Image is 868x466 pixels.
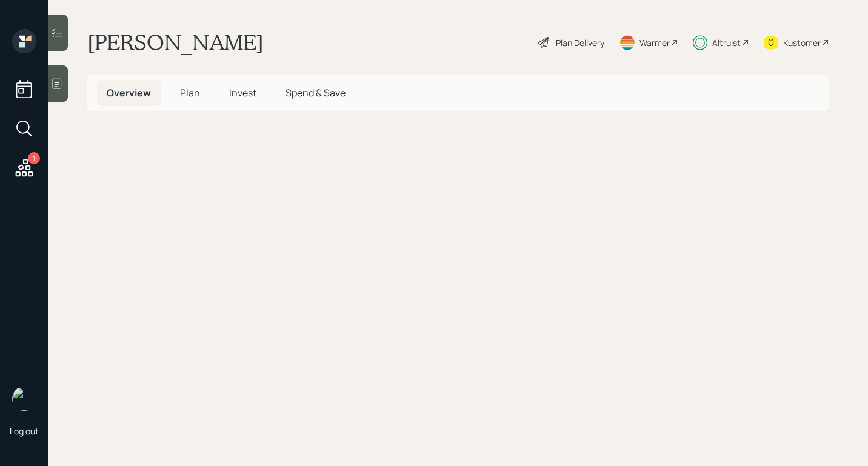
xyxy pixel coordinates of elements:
h1: [PERSON_NAME] [87,29,264,56]
img: aleksandra-headshot.png [12,387,36,411]
span: Overview [107,86,151,99]
span: Plan [180,86,200,99]
div: Log out [10,425,39,437]
div: Plan Delivery [556,36,604,49]
span: Invest [229,86,256,99]
div: 1 [28,152,40,164]
span: Spend & Save [285,86,346,99]
div: Altruist [712,36,741,49]
div: Kustomer [783,36,821,49]
div: Warmer [639,36,670,49]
